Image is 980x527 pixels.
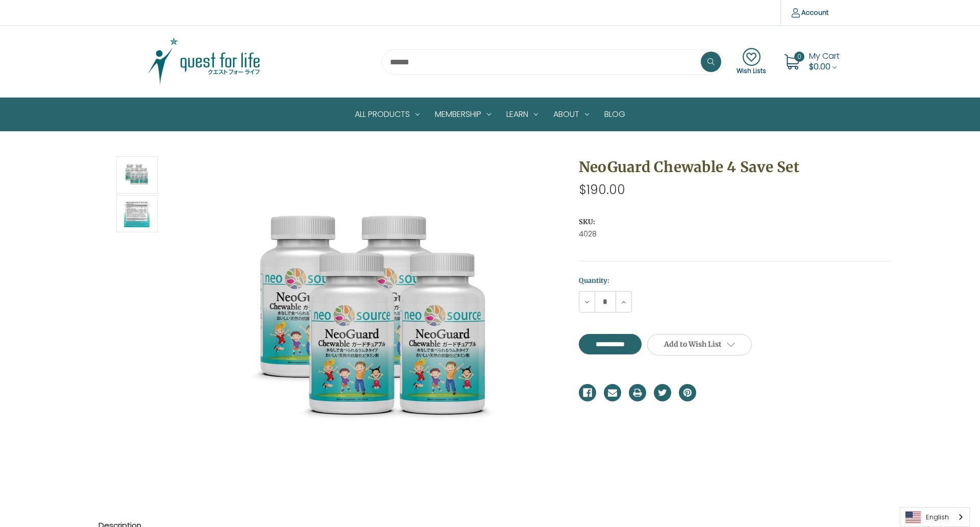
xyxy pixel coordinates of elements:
span: Add to Wish List [664,340,722,349]
a: About [546,98,597,131]
img: NeoGuard Chewable 4 Save Set [247,197,502,452]
div: Language [900,507,970,527]
a: Membership [427,98,499,131]
aside: Language selected: English [900,507,970,527]
a: Cart with 0 items [809,50,840,73]
img: Quest Group [140,36,268,87]
a: Wish Lists [737,48,766,76]
label: Quantity: [579,276,891,286]
a: Blog [597,98,633,131]
span: $190.00 [579,181,625,199]
img: NeoGuard Chewable 4 Save Set [124,197,150,231]
span: My Cart [809,50,840,62]
a: All Products [347,98,427,131]
img: NeoGuard Chewable 4 Save Set [124,158,150,192]
span: $0.00 [809,61,830,73]
a: Print [629,384,646,401]
dt: SKU: [579,217,888,227]
dd: 4028 [579,229,891,239]
span: 0 [794,52,804,62]
a: English [900,508,969,526]
a: Learn [499,98,546,131]
a: Add to Wish List [647,334,752,355]
h1: NeoGuard Chewable 4 Save Set [579,156,891,178]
